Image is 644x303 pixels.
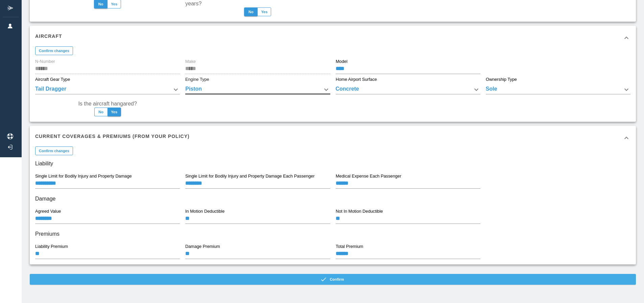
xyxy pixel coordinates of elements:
[35,46,73,55] button: Confirm changes
[336,208,383,214] label: Not In Motion Deductible
[244,7,258,16] button: No
[35,146,73,155] button: Confirm changes
[30,126,636,150] div: Current Coverages & Premiums (from your policy)
[108,108,121,116] button: Yes
[35,59,55,65] label: N-Number
[35,243,68,250] label: Liability Premium
[185,59,196,65] label: Make
[35,76,70,83] label: Aircraft Gear Type
[30,26,636,50] div: Aircraft
[35,32,62,40] h6: Aircraft
[35,173,132,179] label: Single Limit for Bodily Injury and Property Damage
[257,7,271,16] button: Yes
[486,76,517,83] label: Ownership Type
[185,85,330,94] div: Piston
[30,274,636,285] button: Confirm
[336,173,401,179] label: Medical Expense Each Passenger
[35,159,630,168] h6: Liability
[185,76,209,83] label: Engine Type
[35,194,630,204] h6: Damage
[35,229,630,239] h6: Premiums
[78,100,137,108] label: Is the aircraft hangared?
[35,85,180,94] div: Tail Dragger
[35,208,61,214] label: Agreed Value
[185,173,315,179] label: Single Limit for Bodily Injury and Property Damage Each Passenger
[486,85,630,94] div: Sole
[336,85,480,94] div: Concrete
[336,76,377,83] label: Home Airport Surface
[35,133,190,140] h6: Current Coverages & Premiums (from your policy)
[185,243,220,250] label: Damage Premium
[185,208,224,214] label: In Motion Deductible
[336,243,363,250] label: Total Premium
[94,108,108,116] button: No
[336,59,348,65] label: Model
